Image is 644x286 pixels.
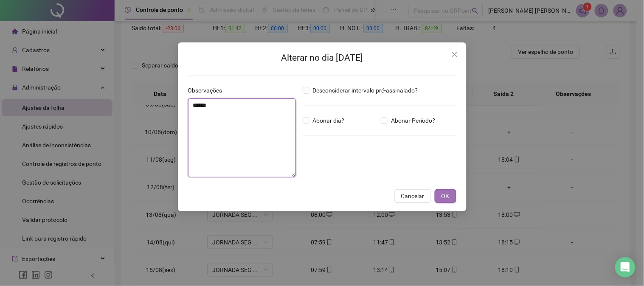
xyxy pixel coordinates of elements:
[188,86,228,95] label: Observações
[388,116,439,125] span: Abonar Período?
[309,116,348,125] span: Abonar dia?
[451,51,458,58] span: close
[188,51,456,65] h2: Alterar no dia [DATE]
[448,48,461,61] button: Close
[394,189,431,203] button: Cancelar
[442,191,450,201] span: OK
[435,189,456,203] button: OK
[309,86,422,95] span: Desconsiderar intervalo pré-assinalado?
[401,191,425,201] span: Cancelar
[615,257,636,278] div: Open Intercom Messenger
